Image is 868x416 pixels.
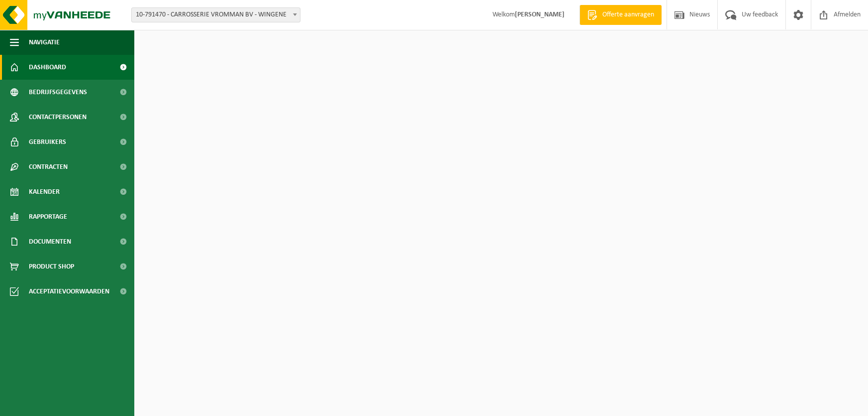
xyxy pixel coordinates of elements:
[600,10,657,20] span: Offerte aanvragen
[29,130,66,154] span: Gebruikers
[29,80,87,105] span: Bedrijfsgegevens
[29,30,60,55] span: Navigatie
[29,254,74,279] span: Product Shop
[132,8,300,22] span: 10-791470 - CARROSSERIE VROMMAN BV - WINGENE
[579,5,662,25] a: Offerte aanvragen
[29,279,109,304] span: Acceptatievoorwaarden
[131,7,300,22] span: 10-791470 - CARROSSERIE VROMMAN BV - WINGENE
[29,204,67,229] span: Rapportage
[29,154,68,179] span: Contracten
[29,105,87,130] span: Contactpersonen
[515,11,565,18] strong: [PERSON_NAME]
[29,229,71,254] span: Documenten
[29,55,66,80] span: Dashboard
[29,179,60,204] span: Kalender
